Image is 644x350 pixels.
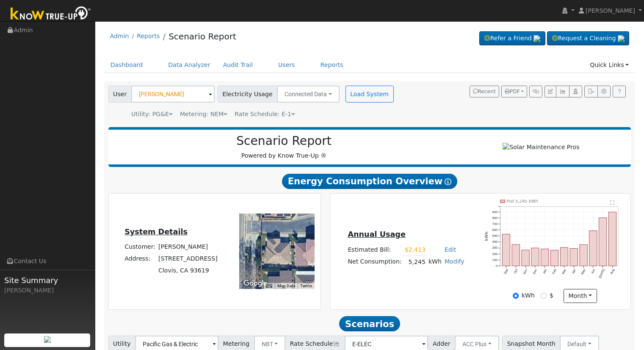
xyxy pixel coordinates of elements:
u: Annual Usage [348,230,405,239]
a: Open this area in Google Maps (opens a new window) [241,278,269,289]
button: PDF [501,86,527,97]
text: Oct [513,268,519,274]
text: 100 [492,258,498,262]
div: Utility: PG&E [131,110,173,119]
text: 700 [492,222,498,226]
span: Scenarios [339,316,400,331]
span: User [108,86,132,103]
input: Select a User [131,86,215,103]
button: Export Interval Data [584,86,597,97]
text: Mar [561,268,567,275]
text: Pull 5,245 kWh [507,199,538,203]
span: Alias: HE1 [235,111,295,117]
a: Audit Trail [217,57,259,73]
a: Scenario Report [169,31,236,42]
span: Electricity Usage [218,86,277,103]
rect: onclick="" [551,250,558,266]
td: 5,245 [403,256,427,268]
button: month [564,289,597,303]
label: kWh [522,291,535,300]
text: 900 [492,210,498,214]
a: Modify [445,258,464,265]
text: 500 [492,234,498,238]
rect: onclick="" [531,248,539,266]
img: Know True-Up [6,5,95,24]
span: PDF [505,89,520,94]
a: Reports [314,57,350,73]
text: May [580,268,586,275]
rect: onclick="" [522,250,529,266]
text: Apr [571,268,577,275]
td: Net Consumption: [346,256,403,268]
img: Google [241,278,269,289]
a: Data Analyzer [162,57,217,73]
a: Dashboard [104,57,149,73]
text: Aug [610,268,616,275]
button: Multi-Series Graph [556,86,569,97]
span: [PERSON_NAME] [586,7,635,14]
h2: Scenario Report [117,134,451,148]
td: Address: [123,253,157,265]
text: Feb [552,268,557,275]
text: Sep [503,268,509,275]
text: Jan [542,268,547,275]
input: kWh [513,293,519,299]
text: 600 [492,228,498,232]
text: Jun [590,268,596,275]
button: Keyboard shortcuts [266,283,272,289]
td: Customer: [123,241,157,253]
text: 200 [492,252,498,256]
a: Reports [137,33,160,39]
button: Generate Report Link [529,86,542,97]
span: Site Summary [4,275,91,286]
img: Solar Maintenance Pros [503,143,579,152]
a: Admin [110,33,129,39]
text:  [610,200,615,205]
text: 300 [492,246,498,250]
text: kWh [485,232,489,241]
img: retrieve [533,35,540,42]
a: Refer a Friend [479,31,545,46]
button: Load System [345,86,394,103]
rect: onclick="" [599,218,607,266]
input: $ [541,293,547,299]
div: Powered by Know True-Up ® [113,134,456,160]
text: Nov [522,268,528,275]
button: Connected Data [277,86,340,103]
img: retrieve [44,336,51,343]
td: kWh [427,256,443,268]
a: Users [272,57,301,73]
text: 400 [492,240,498,244]
text: Dec [532,268,538,275]
i: Show Help [445,178,451,185]
rect: onclick="" [512,244,520,266]
rect: onclick="" [541,249,549,266]
a: Quick Links [583,57,635,73]
button: Edit User [544,86,556,97]
div: [PERSON_NAME] [4,286,91,295]
button: Map Data [277,283,295,289]
a: Help Link [613,86,626,97]
a: Request a Cleaning [547,31,629,46]
rect: onclick="" [609,212,616,266]
td: [PERSON_NAME] [157,241,219,253]
label: $ [550,291,553,300]
td: Clovis, CA 93619 [157,265,219,277]
u: System Details [124,228,188,236]
a: Terms (opens in new tab) [300,283,312,288]
div: Metering: NEM [180,110,227,119]
text: 0 [496,264,498,268]
a: Edit [445,246,456,253]
text: [DATE] [598,268,606,279]
button: Settings [597,86,611,97]
td: $2,413 [403,244,427,256]
button: Login As [569,86,582,97]
rect: onclick="" [570,249,578,266]
img: retrieve [618,35,625,42]
rect: onclick="" [561,247,568,266]
td: [STREET_ADDRESS] [157,253,219,265]
td: Estimated Bill: [346,244,403,256]
text: 800 [492,216,498,220]
button: Recent [470,86,499,97]
span: Energy Consumption Overview [282,174,457,189]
